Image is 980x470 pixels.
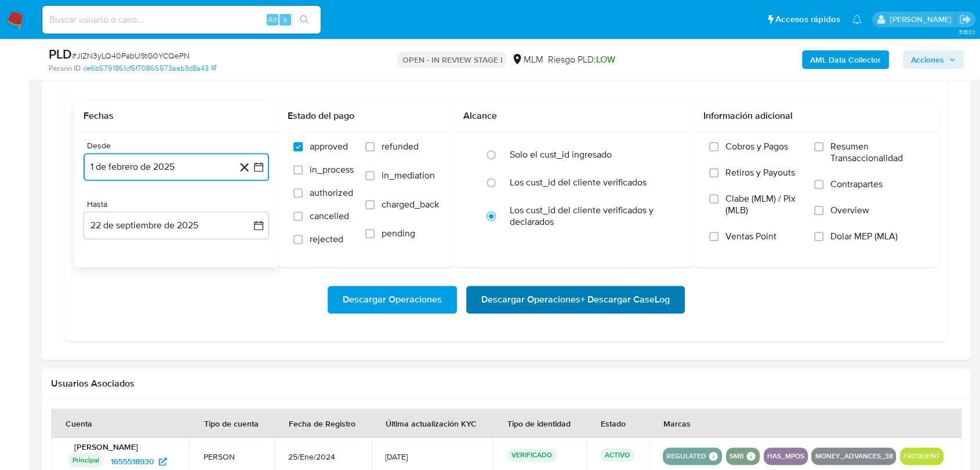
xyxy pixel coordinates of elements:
span: Accesos rápidos [775,13,840,25]
div: MLM [511,53,543,66]
b: PLD [49,45,72,63]
span: Acciones [911,50,944,69]
h2: Usuarios Asociados [51,378,961,389]
button: AML Data Collector [802,50,889,69]
a: Salir [959,13,971,25]
p: javier.gutierrez@mercadolibre.com.mx [890,14,955,25]
button: Acciones [903,50,964,69]
b: Person ID [49,63,81,74]
a: Notificaciones [852,14,862,24]
span: LOW [596,53,615,66]
input: Buscar usuario o caso... [42,12,321,27]
b: AML Data Collector [810,50,881,69]
span: 3.160.1 [958,27,974,37]
span: s [284,14,287,25]
span: # JIZN3yLQ40PabU9tG0YCQePN [72,50,190,61]
span: Riesgo PLD: [547,53,615,66]
a: ce6b5791861cf5f70866573aab3d8a43 [83,63,216,74]
button: search-icon [292,12,316,28]
p: OPEN - IN REVIEW STAGE I [397,52,507,68]
span: Alt [268,14,277,25]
